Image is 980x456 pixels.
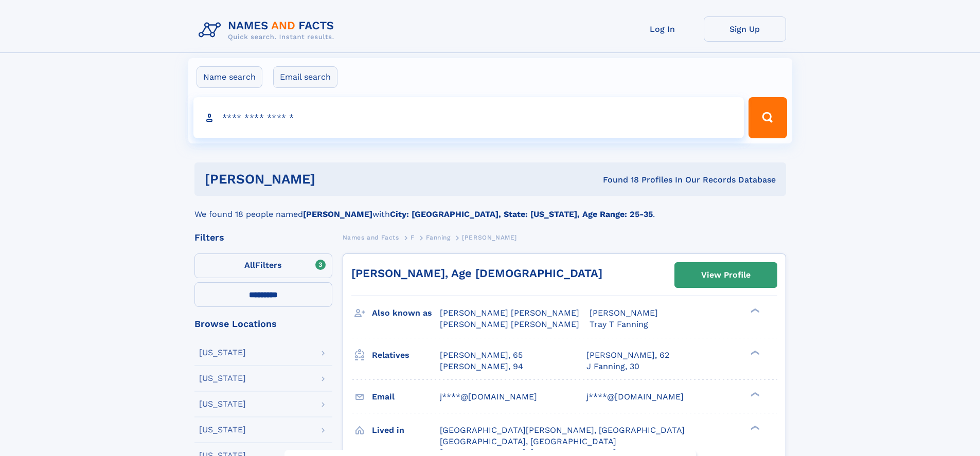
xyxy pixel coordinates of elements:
span: Fanning [426,234,450,241]
div: ❯ [748,391,760,397]
a: View Profile [675,263,777,287]
b: [PERSON_NAME] [303,209,372,219]
label: Email search [273,66,337,88]
b: City: [GEOGRAPHIC_DATA], State: [US_STATE], Age Range: 25-35 [390,209,653,219]
span: [PERSON_NAME] [PERSON_NAME] [440,308,579,318]
input: search input [193,97,744,138]
div: ❯ [748,307,760,314]
a: Log In [621,16,704,42]
div: [US_STATE] [199,426,246,434]
div: ❯ [748,349,760,356]
h3: Email [372,388,440,406]
a: Fanning [426,231,450,244]
a: F [411,231,415,244]
div: Filters [194,233,332,242]
span: [PERSON_NAME] [PERSON_NAME] [440,319,579,329]
div: [US_STATE] [199,400,246,408]
div: ❯ [748,424,760,431]
span: [GEOGRAPHIC_DATA], [GEOGRAPHIC_DATA] [440,436,616,446]
h3: Also known as [372,304,440,322]
span: [GEOGRAPHIC_DATA][PERSON_NAME], [GEOGRAPHIC_DATA] [440,425,685,435]
a: [PERSON_NAME], 94 [440,361,523,372]
img: Logo Names and Facts [194,16,343,44]
span: [PERSON_NAME] [462,234,517,241]
h3: Relatives [372,346,440,364]
div: [US_STATE] [199,374,246,382]
a: Sign Up [704,16,786,42]
a: [PERSON_NAME], 62 [586,350,669,361]
button: Search Button [749,97,787,138]
label: Name search [197,66,262,88]
h3: Lived in [372,422,440,439]
span: [PERSON_NAME] [590,308,658,318]
div: Found 18 Profiles In Our Records Database [459,174,776,186]
div: Browse Locations [194,319,332,329]
div: We found 18 people named with . [194,196,786,221]
a: [PERSON_NAME], Age [DEMOGRAPHIC_DATA] [351,267,602,280]
span: All [244,260,255,270]
span: F [411,234,415,241]
a: [PERSON_NAME], 65 [440,350,523,361]
span: Tray T Fanning [590,319,648,329]
div: [US_STATE] [199,349,246,357]
div: View Profile [701,263,751,287]
a: J Fanning, 30 [586,361,639,372]
h1: [PERSON_NAME] [205,173,459,186]
a: Names and Facts [343,231,399,244]
label: Filters [194,253,332,278]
